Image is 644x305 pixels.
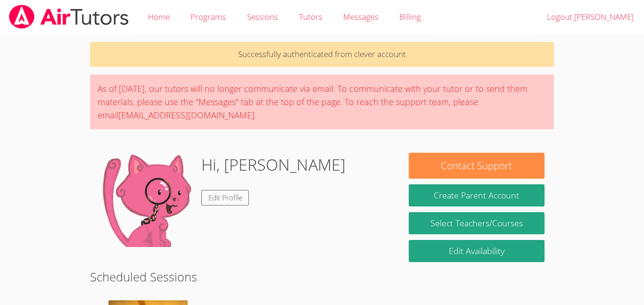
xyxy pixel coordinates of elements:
a: Edit Profile [201,190,249,206]
img: default.png [99,153,194,247]
a: Select Teachers/Courses [409,212,545,234]
img: airtutors_banner-c4298cdbf04f3fff15de1276eac7730deb9818008684d7c2e4769d2f7ddbe033.png [8,5,130,29]
h2: Scheduled Sessions [90,268,554,286]
a: Edit Availability [409,240,545,262]
button: Contact Support [409,153,545,179]
div: As of [DATE], our tutors will no longer communicate via email. To communicate with your tutor or ... [90,74,554,129]
h1: Hi, [PERSON_NAME] [201,153,346,177]
span: Messages [343,11,379,22]
p: Successfully authenticated from clever account [90,42,554,67]
button: Create Parent Account [409,184,545,206]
